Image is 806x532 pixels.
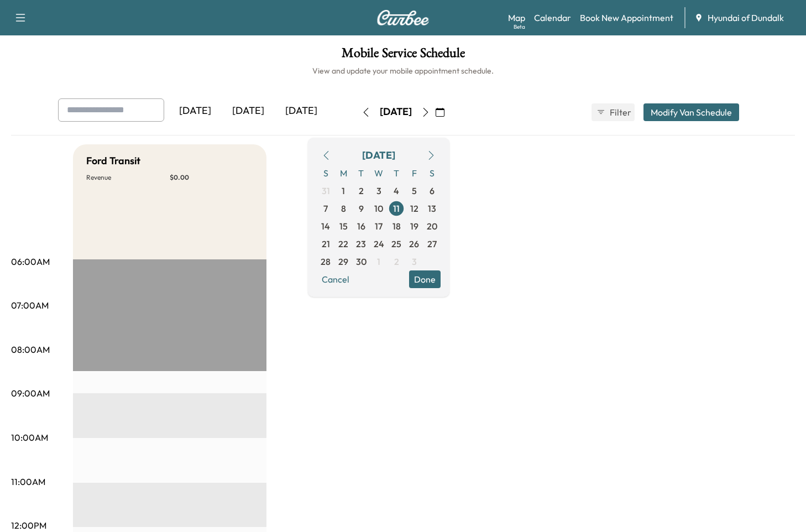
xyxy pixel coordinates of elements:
[11,255,50,268] p: 06:00AM
[362,148,395,163] div: [DATE]
[377,255,380,268] span: 1
[643,103,739,121] button: Modify Van Schedule
[388,164,405,182] span: T
[317,164,334,182] span: S
[412,184,417,197] span: 5
[352,164,370,182] span: T
[380,105,412,119] div: [DATE]
[409,237,419,251] span: 26
[534,11,571,24] a: Calendar
[334,164,352,182] span: M
[592,103,635,121] button: Filter
[427,237,437,251] span: 27
[412,255,417,268] span: 3
[427,220,437,233] span: 20
[370,164,388,182] span: W
[708,11,784,24] span: Hyundai of Dundalk
[86,173,170,182] p: Revenue
[430,184,435,197] span: 6
[169,98,222,124] div: [DATE]
[374,237,384,251] span: 24
[11,431,48,444] p: 10:00AM
[357,220,365,233] span: 16
[410,202,418,215] span: 12
[392,220,401,233] span: 18
[376,184,381,197] span: 3
[323,202,328,215] span: 7
[410,220,418,233] span: 19
[339,220,348,233] span: 15
[11,46,795,65] h1: Mobile Service Schedule
[356,255,367,268] span: 30
[394,184,399,197] span: 4
[428,202,436,215] span: 13
[341,202,346,215] span: 8
[374,202,383,215] span: 10
[514,23,525,31] div: Beta
[376,10,430,25] img: Curbee Logo
[11,299,49,312] p: 07:00AM
[275,98,328,124] div: [DATE]
[359,184,364,197] span: 2
[338,237,348,251] span: 22
[391,237,401,251] span: 25
[321,220,330,233] span: 14
[222,98,275,124] div: [DATE]
[423,164,441,182] span: S
[317,270,354,288] button: Cancel
[86,153,140,169] h5: Ford Transit
[508,11,525,24] a: MapBeta
[393,202,400,215] span: 11
[170,173,253,182] p: $ 0.00
[11,343,50,356] p: 08:00AM
[11,475,45,488] p: 11:00AM
[322,184,330,197] span: 31
[394,255,399,268] span: 2
[11,65,795,76] h6: View and update your mobile appointment schedule.
[11,387,50,400] p: 09:00AM
[375,220,383,233] span: 17
[359,202,364,215] span: 9
[338,255,348,268] span: 29
[405,164,423,182] span: F
[322,237,330,251] span: 21
[11,519,46,532] p: 12:00PM
[610,106,630,119] span: Filter
[356,237,366,251] span: 23
[342,184,345,197] span: 1
[409,270,441,288] button: Done
[580,11,673,24] a: Book New Appointment
[321,255,331,268] span: 28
